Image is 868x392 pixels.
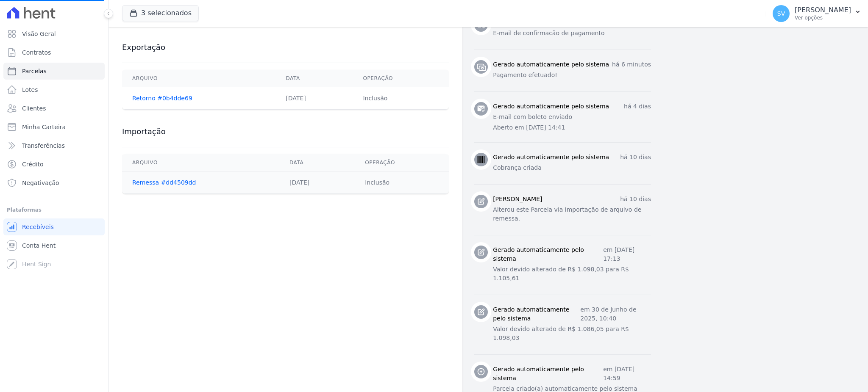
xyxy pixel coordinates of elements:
[22,241,56,250] span: Conta Hent
[275,70,353,87] th: Data
[3,119,105,135] a: Minha Carteira
[580,305,651,323] p: em 30 de Junho de 2025, 10:40
[132,179,196,186] a: Remessa #dd4509dd
[3,44,105,61] a: Contratos
[353,70,449,87] th: Operação
[3,174,105,191] a: Negativação
[620,195,651,204] p: há 10 dias
[122,154,279,171] th: Arquivo
[22,30,56,38] span: Visão Geral
[624,102,651,111] p: há 4 dias
[3,218,105,235] a: Recebíveis
[7,205,101,215] div: Plataformas
[493,29,651,38] p: E-mail de confirmacão de pagamento
[122,70,275,87] th: Arquivo
[493,246,603,263] h3: Gerado automaticamente pelo sistema
[22,160,44,168] span: Crédito
[612,60,651,69] p: há 6 minutos
[22,48,51,57] span: Contratos
[275,87,353,110] td: [DATE]
[493,113,651,121] p: E-mail com boleto enviado
[620,153,651,162] p: há 10 dias
[3,63,105,80] a: Parcelas
[777,11,785,17] span: SV
[355,154,449,171] th: Operação
[493,265,651,283] p: Valor devido alterado de R$ 1.098,03 para R$ 1.105,61
[132,95,192,102] a: Retorno #0b4dde69
[795,14,851,21] p: Ver opções
[3,100,105,117] a: Clientes
[279,154,355,171] th: Data
[122,5,199,21] button: 3 selecionados
[603,246,651,263] p: em [DATE] 17:13
[493,305,580,323] h3: Gerado automaticamente pelo sistema
[3,137,105,154] a: Transferências
[22,141,65,150] span: Transferências
[3,156,105,173] a: Crédito
[493,71,651,80] p: Pagamento efetuado!
[122,127,449,137] h3: Importação
[22,179,59,187] span: Negativação
[493,365,603,383] h3: Gerado automaticamente pelo sistema
[22,104,46,113] span: Clientes
[22,67,47,75] span: Parcelas
[122,42,449,52] h3: Exportação
[603,365,651,383] p: em [DATE] 14:59
[493,195,542,204] h3: [PERSON_NAME]
[3,81,105,98] a: Lotes
[795,6,851,14] p: [PERSON_NAME]
[22,86,38,94] span: Lotes
[22,223,54,231] span: Recebíveis
[3,237,105,254] a: Conta Hent
[493,325,651,342] p: Valor devido alterado de R$ 1.086,05 para R$ 1.098,03
[493,205,651,223] p: Alterou este Parcela via importação de arquivo de remessa.
[493,102,609,111] h3: Gerado automaticamente pelo sistema
[493,123,651,132] p: Aberto em [DATE] 14:41
[3,25,105,42] a: Visão Geral
[766,2,868,25] button: SV [PERSON_NAME] Ver opções
[493,60,609,69] h3: Gerado automaticamente pelo sistema
[493,163,651,172] p: Cobrança criada
[355,171,449,194] td: Inclusão
[279,171,355,194] td: [DATE]
[22,123,66,131] span: Minha Carteira
[353,87,449,110] td: Inclusão
[493,153,609,162] h3: Gerado automaticamente pelo sistema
